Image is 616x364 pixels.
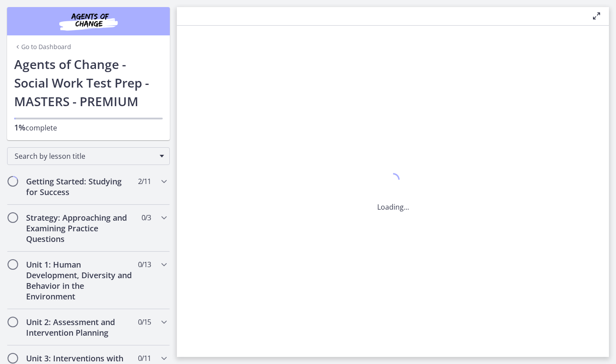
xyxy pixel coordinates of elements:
span: 0 / 13 [138,259,151,270]
div: 1 [377,171,409,191]
span: 0 / 3 [142,212,151,223]
h1: Agents of Change - Social Work Test Prep - MASTERS - PREMIUM [14,55,163,111]
span: 1% [14,122,26,133]
span: 0 / 15 [138,317,151,327]
p: complete [14,122,163,133]
img: Agents of Change [35,11,142,32]
span: Search by lesson title [15,151,155,161]
h2: Unit 1: Human Development, Diversity and Behavior in the Environment [26,259,134,302]
h2: Strategy: Approaching and Examining Practice Questions [26,212,134,244]
p: Loading... [377,202,409,212]
span: 0 / 11 [138,353,151,364]
h2: Getting Started: Studying for Success [26,176,134,197]
span: 2 / 11 [138,176,151,187]
div: Search by lesson title [7,147,170,165]
h2: Unit 2: Assessment and Intervention Planning [26,317,134,338]
a: Go to Dashboard [14,42,71,51]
